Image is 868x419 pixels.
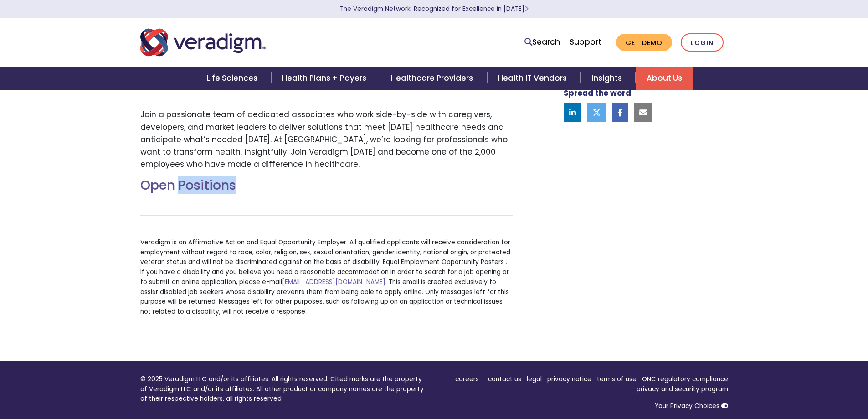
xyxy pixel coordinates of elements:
[637,385,728,393] a: privacy and security program
[524,36,560,48] a: Search
[455,375,479,383] a: careers
[642,375,728,383] a: ONC regulatory compliance
[488,375,521,383] a: contact us
[140,238,513,317] p: Veradigm is an Affirmative Action and Equal Opportunity Employer. All qualified applicants will r...
[597,375,637,383] a: terms of use
[140,27,266,57] img: Veradigm logo
[140,374,427,404] p: © 2025 Veradigm LLC and/or its affiliates. All rights reserved. Cited marks are the property of V...
[655,402,719,410] a: Your Privacy Choices
[271,67,380,90] a: Health Plans + Payers
[140,109,513,171] p: Join a passionate team of dedicated associates who work side-by-side with caregivers, developers,...
[195,67,271,90] a: Life Sciences
[616,34,672,52] a: Get Demo
[524,5,529,13] span: Learn More
[681,33,724,52] a: Login
[527,375,542,383] a: legal
[564,88,631,98] strong: Spread the word
[580,67,636,90] a: Insights
[340,5,529,13] a: The Veradigm Network: Recognized for Excellence in [DATE]Learn More
[570,36,601,47] a: Support
[547,375,591,383] a: privacy notice
[487,67,580,90] a: Health IT Vendors
[282,278,385,286] a: [EMAIL_ADDRESS][DOMAIN_NAME]
[380,67,487,90] a: Healthcare Providers
[140,178,513,193] h2: Open Positions
[636,67,693,90] a: About Us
